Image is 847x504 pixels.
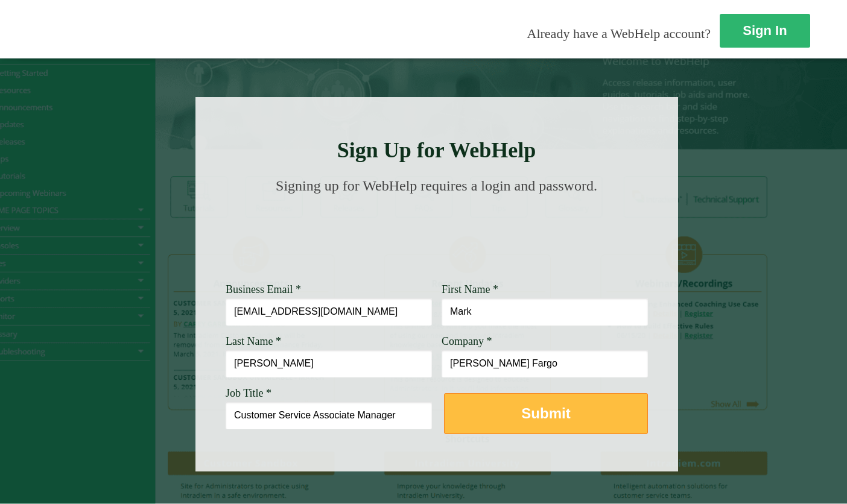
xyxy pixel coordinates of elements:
span: First Name * [442,283,498,295]
span: Last Name * [226,335,281,347]
button: Submit [444,393,648,434]
span: Business Email * [226,283,301,295]
strong: Submit [521,405,570,421]
span: Company * [442,335,492,347]
img: Need Credentials? Sign up below. Have Credentials? Use the sign-in button. [233,206,641,266]
span: Job Title * [226,387,271,399]
span: Signing up for WebHelp requires a login and password. [276,178,597,194]
span: Already have a WebHelp account? [527,26,711,41]
strong: Sign Up for WebHelp [337,138,536,162]
strong: Sign In [743,23,787,38]
a: Sign In [720,14,810,48]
